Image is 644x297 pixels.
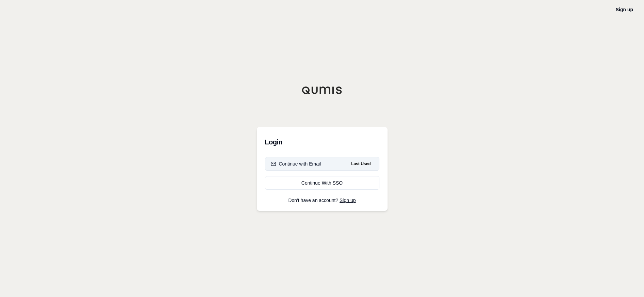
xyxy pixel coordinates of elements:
button: Continue with EmailLast Used [265,157,379,171]
h3: Login [265,135,379,149]
p: Don't have an account? [265,198,379,203]
a: Sign up [340,198,356,203]
div: Continue with Email [271,160,321,167]
span: Last Used [348,160,373,168]
a: Sign up [616,7,633,12]
a: Continue With SSO [265,176,379,190]
div: Continue With SSO [271,179,374,186]
img: Qumis [302,86,343,94]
